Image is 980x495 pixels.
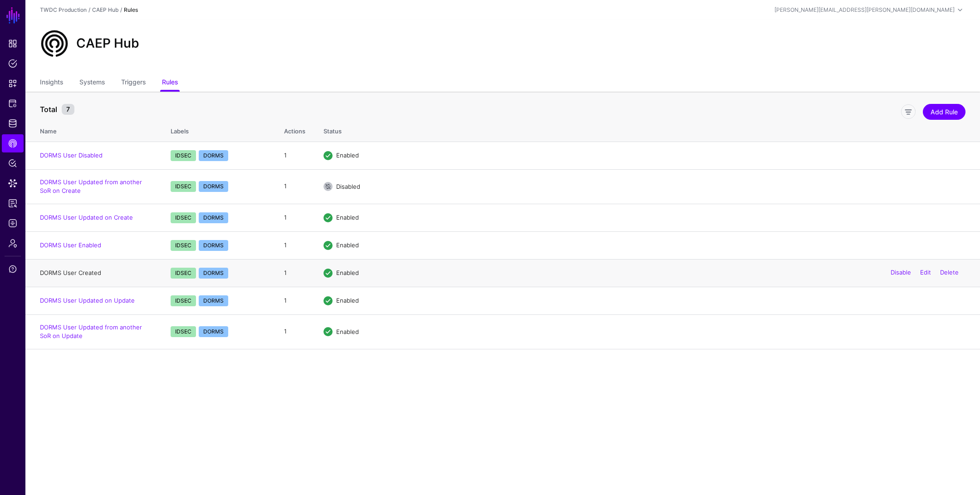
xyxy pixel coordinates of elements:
[76,36,139,51] h2: CAEP Hub
[2,134,24,152] a: CAEP Hub
[25,118,162,142] th: Name
[199,326,228,337] span: DORMS
[171,240,196,251] span: IDSEC
[40,297,135,304] a: DORMS User Updated on Update
[162,118,275,142] th: Labels
[2,114,24,132] a: Identity Data Fabric
[920,269,931,276] a: Edit
[275,118,314,142] th: Actions
[275,314,314,349] td: 1
[336,297,359,304] span: Enabled
[923,104,965,120] a: Add Rule
[40,152,103,159] a: DORMS User Disabled
[40,74,63,92] a: Insights
[336,182,360,190] span: Disabled
[8,239,17,248] span: Admin
[40,323,142,340] a: DORMS User Updated from another SoR on Update
[199,268,228,279] span: DORMS
[2,214,24,232] a: Logs
[124,6,138,13] strong: Rules
[8,39,17,48] span: Dashboard
[199,150,228,161] span: DORMS
[2,174,24,192] a: Data Lens
[92,6,118,13] a: CAEP Hub
[8,99,17,108] span: Protected Systems
[275,204,314,231] td: 1
[40,214,133,221] a: DORMS User Updated on Create
[2,34,24,53] a: Dashboard
[314,118,980,142] th: Status
[40,105,57,114] strong: Total
[2,154,24,172] a: Policy Lens
[336,241,359,249] span: Enabled
[162,74,178,92] a: Rules
[40,241,101,249] a: DORMS User Enabled
[275,142,314,169] td: 1
[40,178,142,195] a: DORMS User Updated from another SoR on Create
[121,74,146,92] a: Triggers
[336,269,359,276] span: Enabled
[8,119,17,128] span: Identity Data Fabric
[891,269,911,276] a: Disable
[87,6,92,14] div: /
[5,5,21,25] a: SGNL
[40,269,101,276] a: DORMS User Created
[171,268,196,279] span: IDSEC
[8,219,17,228] span: Logs
[199,295,228,306] span: DORMS
[199,240,228,251] span: DORMS
[2,194,24,212] a: Reports
[275,169,314,204] td: 1
[774,6,955,14] div: [PERSON_NAME][EMAIL_ADDRESS][PERSON_NAME][DOMAIN_NAME]
[171,212,196,223] span: IDSEC
[171,150,196,161] span: IDSEC
[336,152,359,159] span: Enabled
[171,181,196,192] span: IDSEC
[40,6,87,13] a: TWDC Production
[62,104,74,115] small: 7
[275,259,314,287] td: 1
[118,6,124,14] div: /
[275,287,314,314] td: 1
[8,265,17,274] span: Support
[2,234,24,252] a: Admin
[2,94,24,113] a: Protected Systems
[8,179,17,188] span: Data Lens
[8,159,17,168] span: Policy Lens
[79,74,105,92] a: Systems
[199,212,228,223] span: DORMS
[2,54,24,73] a: Policies
[2,74,24,93] a: Snippets
[940,269,959,276] a: Delete
[199,181,228,192] span: DORMS
[171,295,196,306] span: IDSEC
[275,231,314,259] td: 1
[8,199,17,208] span: Reports
[8,139,17,148] span: CAEP Hub
[8,79,17,88] span: Snippets
[336,328,359,335] span: Enabled
[336,214,359,221] span: Enabled
[171,326,196,337] span: IDSEC
[8,59,17,68] span: Policies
